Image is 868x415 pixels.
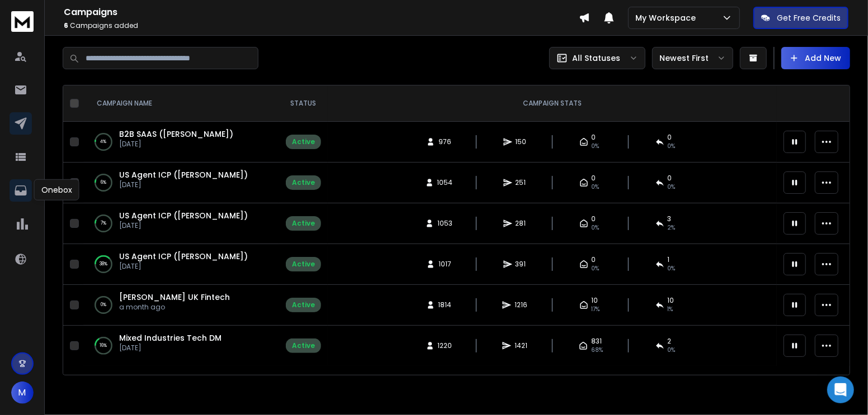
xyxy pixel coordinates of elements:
[83,326,279,366] td: 16%Mixed Industries Tech DM[DATE]
[516,219,527,228] span: 281
[592,214,596,223] span: 0
[34,179,79,201] div: Onebox
[515,341,527,350] span: 1421
[292,341,315,350] div: Active
[827,376,854,403] div: Open Intercom Messenger
[668,255,670,264] span: 1
[83,163,279,203] td: 6%US Agent ICP ([PERSON_NAME])[DATE]
[591,346,603,355] span: 68 %
[83,122,279,163] td: 4%B2B SAAS ([PERSON_NAME])[DATE]
[668,346,676,355] span: 0 %
[119,221,248,230] p: [DATE]
[438,137,451,146] span: 976
[83,244,279,285] td: 38%US Agent ICP ([PERSON_NAME])[DATE]
[668,133,672,142] span: 0
[753,7,848,29] button: Get Free Credits
[592,296,598,305] span: 10
[515,300,527,309] span: 1216
[781,47,850,69] button: Add New
[668,223,676,232] span: 2 %
[83,203,279,244] td: 7%US Agent ICP ([PERSON_NAME])[DATE]
[279,85,328,122] th: STATUS
[438,300,452,309] span: 1814
[119,332,221,344] a: Mixed Industries Tech DM
[292,178,315,187] div: Active
[592,264,600,273] span: 0%
[83,285,279,326] td: 0%[PERSON_NAME] UK Fintecha month ago
[119,251,248,262] a: US Agent ICP ([PERSON_NAME])
[572,53,620,64] p: All Statuses
[592,133,596,142] span: 0
[119,180,248,189] p: [DATE]
[591,337,602,346] span: 831
[668,142,676,151] span: 0 %
[635,12,700,23] p: My Workspace
[11,11,34,32] img: logo
[652,47,733,69] button: Newest First
[668,174,672,183] span: 0
[119,210,248,221] a: US Agent ICP ([PERSON_NAME])
[438,260,451,269] span: 1017
[11,381,34,404] button: M
[328,85,777,122] th: CAMPAIGN STATS
[516,260,527,269] span: 391
[592,255,596,264] span: 0
[592,174,596,183] span: 0
[292,300,315,309] div: Active
[668,264,676,273] span: 0 %
[119,128,233,140] a: B2B SAAS ([PERSON_NAME])
[437,178,453,187] span: 1054
[668,296,674,305] span: 10
[101,136,107,147] p: 4 %
[668,183,676,192] span: 0 %
[64,21,579,30] p: Campaigns added
[516,137,527,146] span: 150
[516,178,527,187] span: 251
[292,137,315,146] div: Active
[119,303,230,312] p: a month ago
[437,219,452,228] span: 1053
[592,223,600,232] span: 0%
[592,305,600,314] span: 17 %
[119,140,233,149] p: [DATE]
[83,85,279,122] th: CAMPAIGN NAME
[592,183,600,192] span: 0%
[101,218,106,229] p: 7 %
[592,142,600,151] span: 0%
[119,292,230,303] a: [PERSON_NAME] UK Fintech
[100,340,107,351] p: 16 %
[101,177,106,188] p: 6 %
[438,341,452,350] span: 1220
[119,262,248,271] p: [DATE]
[64,21,68,30] span: 6
[292,260,315,269] div: Active
[119,344,221,352] p: [DATE]
[292,219,315,228] div: Active
[668,337,672,346] span: 2
[101,299,106,311] p: 0 %
[668,214,672,223] span: 3
[100,259,107,270] p: 38 %
[64,6,579,19] h1: Campaigns
[668,305,673,314] span: 1 %
[777,12,841,23] p: Get Free Credits
[119,169,248,180] a: US Agent ICP ([PERSON_NAME])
